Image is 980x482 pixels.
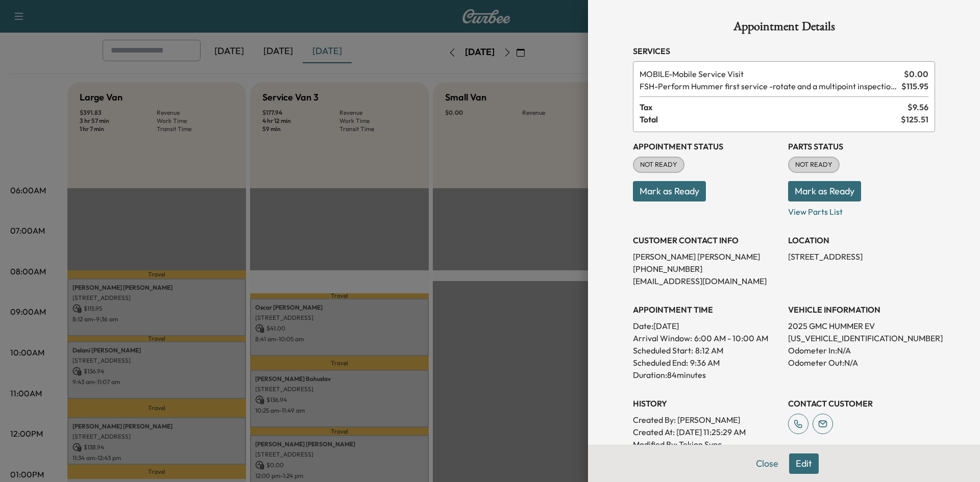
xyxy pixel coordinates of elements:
[749,453,785,474] button: Close
[788,303,935,316] h3: VEHICLE INFORMATION
[901,80,928,92] span: $ 115.95
[788,344,935,357] p: Odometer In: N/A
[695,344,723,357] p: 8:12 AM
[633,320,780,332] p: Date: [DATE]
[633,20,935,37] h1: Appointment Details
[640,68,900,80] span: Mobile Service Visit
[690,357,720,369] p: 9:36 AM
[640,101,908,113] span: Tax
[633,140,780,153] h3: Appointment Status
[633,438,780,450] p: Modified By : Tekion Sync
[633,369,780,381] p: Duration: 84 minutes
[788,397,935,410] h3: CONTACT CUSTOMER
[633,397,780,410] h3: History
[633,344,693,357] p: Scheduled Start:
[788,140,935,153] h3: Parts Status
[789,160,839,170] span: NOT READY
[633,357,688,369] p: Scheduled End:
[788,234,935,246] h3: LOCATION
[901,113,928,125] span: $ 125.51
[694,332,768,344] span: 6:00 AM - 10:00 AM
[788,201,935,218] p: View Parts List
[633,263,780,275] p: [PHONE_NUMBER]
[904,68,928,80] span: $ 0.00
[908,101,928,113] span: $ 9.56
[788,181,861,201] button: Mark as Ready
[633,45,935,57] h3: Services
[788,332,935,344] p: [US_VEHICLE_IDENTIFICATION_NUMBER]
[633,250,780,263] p: [PERSON_NAME] [PERSON_NAME]
[788,250,935,263] p: [STREET_ADDRESS]
[633,181,706,201] button: Mark as Ready
[634,160,683,170] span: NOT READY
[633,332,780,344] p: Arrival Window:
[640,80,897,92] span: Perform Hummer first service -rotate and a multipoint inspection.
[633,414,780,426] p: Created By : [PERSON_NAME]
[633,234,780,246] h3: CUSTOMER CONTACT INFO
[788,357,935,369] p: Odometer Out: N/A
[640,113,901,125] span: Total
[788,320,935,332] p: 2025 GMC HUMMER EV
[633,303,780,316] h3: APPOINTMENT TIME
[789,453,819,474] button: Edit
[633,426,780,438] p: Created At : [DATE] 11:25:29 AM
[633,275,780,287] p: [EMAIL_ADDRESS][DOMAIN_NAME]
